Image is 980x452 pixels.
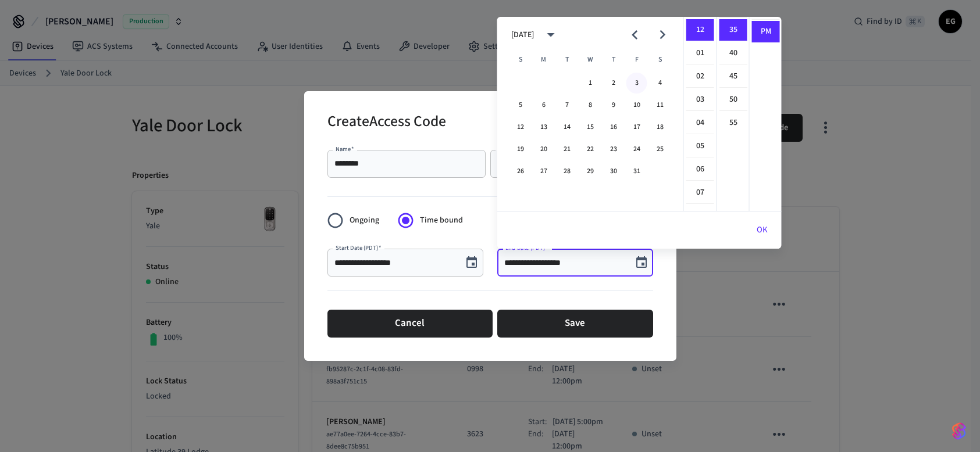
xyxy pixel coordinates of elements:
button: 13 [533,117,554,138]
button: 5 [510,95,531,116]
li: PM [752,21,780,42]
h2: Create Access Code [327,105,446,141]
label: Start Date (PDT) [336,243,381,252]
li: 2 hours [686,66,714,88]
button: 29 [580,161,601,182]
span: Saturday [650,48,671,71]
label: Name [336,145,354,153]
button: Next month [648,21,676,48]
button: 31 [626,161,647,182]
li: 35 minutes [719,19,747,41]
button: OK [743,216,782,244]
button: 24 [626,139,647,160]
button: 25 [650,139,671,160]
button: Cancel [327,310,493,338]
span: Tuesday [557,48,578,71]
li: 5 hours [686,135,714,157]
button: calendar view is open, switch to year view [537,21,565,48]
button: 1 [580,73,601,94]
button: Choose date, selected date is Sep 25, 2025 [630,251,653,274]
button: 16 [603,117,624,138]
li: 45 minutes [719,66,747,88]
button: 3 [626,73,647,94]
li: 12 hours [686,19,714,41]
button: Previous month [621,21,648,48]
button: 14 [557,117,578,138]
li: 7 hours [686,182,714,204]
button: 26 [510,161,531,182]
button: 15 [580,117,601,138]
span: Thursday [603,48,624,71]
span: Ongoing [350,214,379,227]
button: Choose date, selected date is Sep 29, 2025 [460,251,483,274]
button: 22 [580,139,601,160]
li: 40 minutes [719,42,747,64]
button: 2 [603,73,624,94]
li: 8 hours [686,205,714,227]
button: 28 [557,161,578,182]
span: Monday [533,48,554,71]
li: 55 minutes [719,112,747,134]
button: 4 [650,73,671,94]
ul: Select meridiem [749,17,782,211]
button: Save [497,310,653,338]
button: 10 [626,95,647,116]
ul: Select hours [684,17,717,211]
button: 12 [510,117,531,138]
button: 6 [533,95,554,116]
li: 3 hours [686,89,714,111]
button: 7 [557,95,578,116]
li: 4 hours [686,112,714,134]
button: 17 [626,117,647,138]
button: 18 [650,117,671,138]
button: 30 [603,161,624,182]
li: 50 minutes [719,89,747,111]
li: 6 hours [686,159,714,181]
button: 21 [557,139,578,160]
button: 9 [603,95,624,116]
div: [DATE] [511,29,534,41]
span: Friday [626,48,647,71]
button: 23 [603,139,624,160]
button: 27 [533,161,554,182]
li: 1 hours [686,42,714,64]
ul: Select minutes [717,17,749,211]
span: Wednesday [580,48,601,71]
button: 8 [580,95,601,116]
button: 11 [650,95,671,116]
button: 20 [533,139,554,160]
span: Sunday [510,48,531,71]
button: 19 [510,139,531,160]
span: Time bound [420,214,463,227]
img: SeamLogoGradient.69752ec5.svg [952,422,966,440]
